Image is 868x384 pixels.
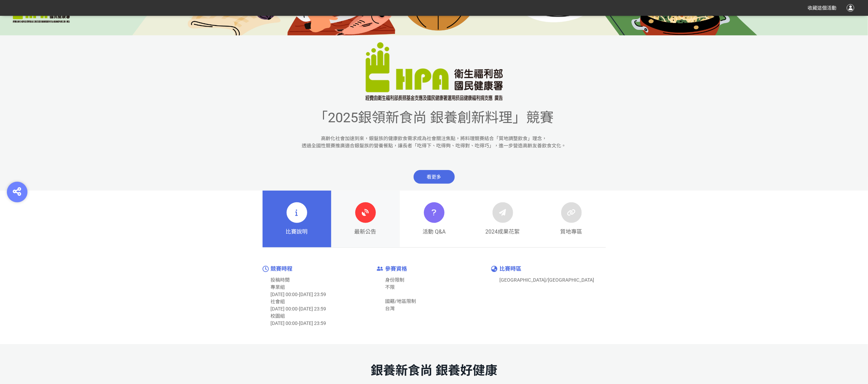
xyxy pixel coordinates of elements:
[299,320,326,326] span: [DATE] 23:59
[263,191,331,248] a: 比賽說明
[423,228,445,236] span: 活動 Q&A
[385,277,404,283] span: 身份限制
[271,266,293,272] span: 競賽時程
[400,191,468,248] a: 活動 Q&A
[560,228,582,236] span: 質地專區
[314,119,554,123] a: 「2025銀領新食尚 銀養創新料理」競賽
[286,228,308,236] span: 比賽說明
[537,191,606,248] a: 質地專區
[298,306,299,312] span: -
[298,292,299,297] span: -
[414,170,455,184] span: 看更多
[808,5,836,11] span: 收藏這個活動
[271,284,285,290] span: 專業組
[271,313,285,319] span: 校園組
[314,110,554,126] span: 「2025銀領新食尚 銀養創新料理」競賽
[299,306,326,312] span: [DATE] 23:59
[499,266,521,272] span: 比賽時區
[385,284,395,290] span: 不限
[331,191,400,248] a: 最新公告
[355,228,377,236] span: 最新公告
[491,266,497,272] img: icon-timezone.9e564b4.png
[298,320,299,326] span: -
[271,292,298,297] span: [DATE] 00:00
[486,228,520,236] span: 2024成果花絮
[377,267,383,271] img: icon-enter-limit.61bcfae.png
[385,298,416,304] span: 國籍/地區限制
[271,277,290,283] span: 投稿時間
[271,320,298,326] span: [DATE] 00:00
[499,277,594,283] span: [GEOGRAPHIC_DATA]/[GEOGRAPHIC_DATA]
[371,363,497,378] strong: 銀養新食尚 銀養好健康
[385,266,407,272] span: 參賽資格
[468,191,537,248] a: 2024成果花絮
[263,266,269,272] img: icon-time.04e13fc.png
[366,42,503,101] img: 「2025銀領新食尚 銀養創新料理」競賽
[299,292,326,297] span: [DATE] 23:59
[271,306,298,312] span: [DATE] 00:00
[385,306,395,311] span: 台灣
[271,299,285,304] span: 社會組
